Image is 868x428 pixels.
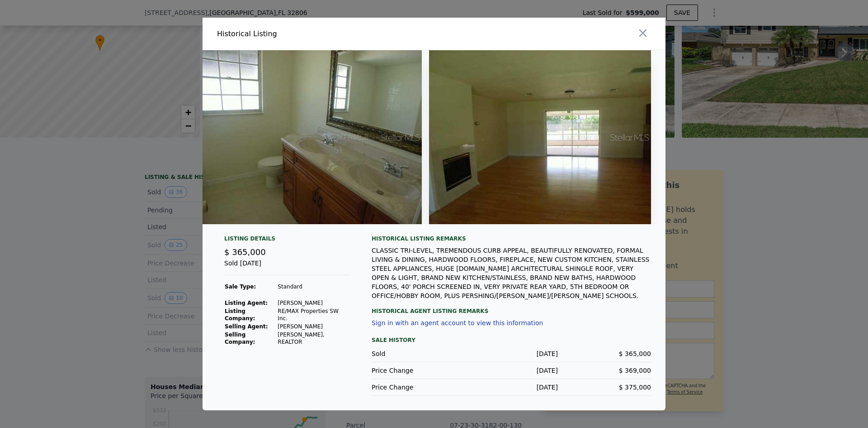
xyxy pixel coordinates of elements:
img: Property Img [429,50,651,224]
span: $ 369,000 [619,367,651,374]
div: Sold [DATE] [224,259,350,275]
strong: Listing Agent: [225,300,268,306]
div: Sale History [372,335,651,346]
span: $ 365,000 [224,247,266,257]
div: Sold [372,349,465,358]
img: Property Img [199,50,422,224]
td: RE/MAX Properties SW Inc. [277,307,350,322]
strong: Listing Company: [225,308,255,322]
div: Historical Listing remarks [372,235,651,242]
div: [DATE] [465,366,558,375]
div: Historical Agent Listing Remarks [372,300,651,315]
div: Historical Listing [217,29,430,39]
span: $ 375,000 [619,384,651,391]
td: [PERSON_NAME], REALTOR [277,331,350,346]
strong: Selling Agent: [225,323,268,330]
div: [DATE] [465,349,558,358]
button: Sign in with an agent account to view this information [372,319,543,327]
div: Price Change [372,383,465,392]
div: [DATE] [465,383,558,392]
div: CLASSIC TRI-LEVEL, TREMENDOUS CURB APPEAL, BEAUTIFULLY RENOVATED, FORMAL LIVING & DINING, HARDWOO... [372,246,651,300]
div: Listing Details [224,235,350,246]
div: Price Change [372,366,465,375]
td: Standard [277,283,350,291]
td: [PERSON_NAME] [277,322,350,331]
td: [PERSON_NAME] [277,299,350,307]
span: $ 365,000 [619,350,651,357]
strong: Selling Company: [225,332,255,345]
strong: Sale Type: [225,284,256,290]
